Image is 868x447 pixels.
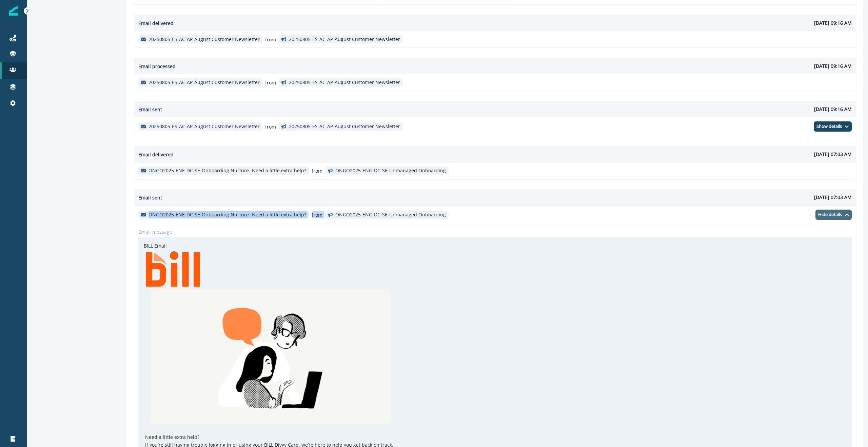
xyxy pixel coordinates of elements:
p: from [265,123,276,130]
p: from [312,167,322,174]
p: [DATE] 09:16 AM [814,105,852,113]
button: Hide details [815,210,852,220]
p: Show details [816,124,842,129]
button: Show details [814,121,852,132]
img: Inflection [9,6,18,16]
img: bill-logo-default-header-novus-221006.png [146,251,200,287]
p: from [312,211,322,218]
p: 20250805-ES-AC-AP-August Customer Newsletter [289,80,400,85]
p: 20250805-ES-AC-AP-August Customer Newsletter [149,124,260,130]
p: from [265,79,276,86]
p: Hide details [818,212,842,217]
p: ONGO2025-ENE-DC-SE-Onboarding Nurture- Need a little extra help? [149,168,306,174]
p: Email processed [138,63,176,70]
p: from [265,36,276,43]
p: ONGO2025-ENG-DC-SE-Unmanaged Onboarding [335,168,446,174]
p: [DATE] 07:03 AM [814,194,852,201]
p: [DATE] 09:16 AM [814,62,852,70]
p: 20250805-ES-AC-AP-August Customer Newsletter [149,37,260,42]
p: 20250805-ES-AC-AP-August Customer Newsletter [289,37,400,42]
p: Email delivered [138,151,174,158]
p: ONGO2025-ENG-DC-SE-Unmanaged Onboarding [335,212,446,218]
p: ONGO2025-ENE-DC-SE-Onboarding Nurture- Need a little extra help? [149,212,306,218]
p: [DATE] 07:03 AM [814,151,852,158]
p: Email sent [138,106,162,113]
p: Email message [138,228,172,235]
p: Email sent [138,194,162,201]
p: Email delivered [138,20,174,27]
h1: Need a little extra help? [145,433,199,441]
p: [DATE] 09:16 AM [814,19,852,26]
p: 20250805-ES-AC-AP-August Customer Newsletter [289,124,400,130]
p: 20250805-ES-AC-AP-August Customer Newsletter [149,80,260,85]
